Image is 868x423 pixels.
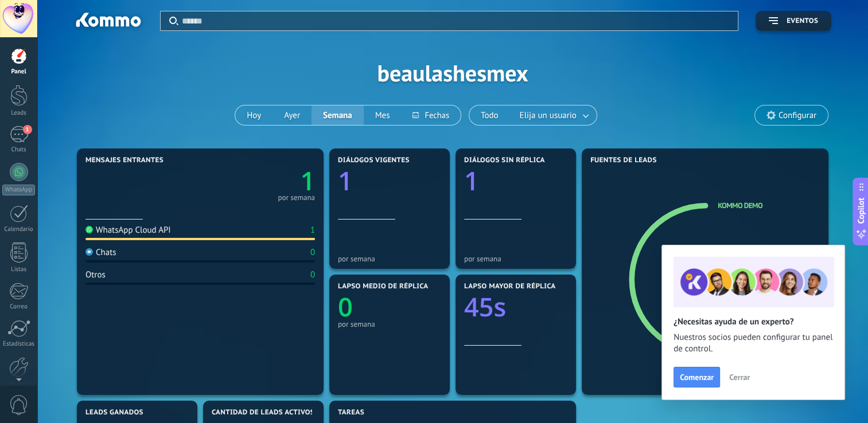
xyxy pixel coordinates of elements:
[85,226,93,233] img: WhatsApp Cloud API
[718,201,762,210] a: Kommo Demo
[464,289,567,324] a: 45s
[2,266,36,273] div: Listas
[338,320,441,328] div: por semana
[2,109,36,117] div: Leads
[338,163,353,198] text: 1
[310,247,315,258] div: 0
[273,105,312,125] button: Ayer
[23,125,32,134] span: 1
[674,367,720,387] button: Comenzar
[2,303,36,311] div: Correo
[85,247,116,258] div: Chats
[510,105,597,125] button: Elija un usuario
[2,185,35,195] div: WhatsApp
[235,105,273,125] button: Hoy
[464,163,479,198] text: 1
[855,198,867,224] span: Copilot
[590,156,657,164] span: Fuentes de leads
[464,289,506,324] text: 45s
[85,269,106,280] div: Otros
[300,163,315,198] text: 1
[338,283,429,291] span: Lapso medio de réplica
[364,105,402,125] button: Mes
[787,17,818,25] span: Eventos
[312,105,364,125] button: Semana
[85,156,164,164] span: Mensajes entrantes
[756,11,831,31] button: Eventos
[464,283,555,291] span: Lapso mayor de réplica
[464,156,545,164] span: Diálogos sin réplica
[338,254,441,263] div: por semana
[310,225,315,236] div: 1
[2,340,36,348] div: Estadísticas
[517,108,579,123] span: Elija un usuario
[729,373,750,381] span: Cerrar
[401,105,460,125] button: Fechas
[338,156,410,164] span: Diálogos vigentes
[674,332,833,355] span: Nuestros socios pueden configurar tu panel de control.
[278,195,315,201] div: por semana
[464,254,567,263] div: por semana
[338,289,353,324] text: 0
[310,269,315,280] div: 0
[85,248,93,256] img: Chats
[200,163,315,198] a: 1
[680,373,714,381] span: Comenzar
[212,409,314,417] span: Cantidad de leads activos
[674,316,833,327] h2: ¿Necesitas ayuda de un experto?
[338,409,364,417] span: Tareas
[85,225,171,236] div: WhatsApp Cloud API
[85,409,143,417] span: Leads ganados
[2,146,36,154] div: Chats
[2,68,36,76] div: Panel
[779,111,816,120] span: Configurar
[2,226,36,233] div: Calendario
[469,105,510,125] button: Todo
[724,369,755,386] button: Cerrar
